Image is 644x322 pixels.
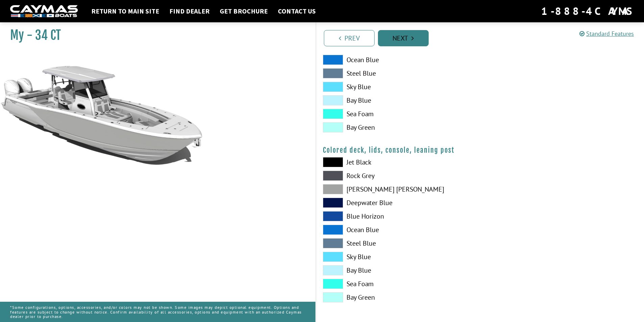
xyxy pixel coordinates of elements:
label: Bay Blue [323,95,473,105]
a: Next [378,30,429,46]
label: Steel Blue [323,68,473,78]
label: Sea Foam [323,279,473,289]
label: Blue Horizon [323,211,473,221]
a: Get Brochure [216,7,271,16]
label: Rock Grey [323,171,473,181]
img: white-logo-c9c8dbefe5ff5ceceb0f0178aa75bf4bb51f6bca0971e226c86eb53dfe498488.png [10,5,78,18]
label: Ocean Blue [323,55,473,65]
label: Bay Green [323,122,473,132]
label: Sky Blue [323,82,473,92]
label: Deepwater Blue [323,198,473,208]
label: Sky Blue [323,252,473,262]
label: Jet Black [323,157,473,167]
label: Bay Blue [323,265,473,275]
label: Ocean Blue [323,225,473,235]
a: Contact Us [275,7,319,16]
a: Find Dealer [166,7,213,16]
label: [PERSON_NAME] [PERSON_NAME] [323,184,473,194]
a: Prev [324,30,375,46]
label: Bay Green [323,292,473,302]
p: *Some configurations, options, accessories, and/or colors may not be shown. Some images may depic... [10,302,305,322]
a: Return to main site [88,7,163,16]
h4: Colored deck, lids, console, leaning post [323,146,638,154]
h1: My - 34 CT [10,28,299,43]
label: Steel Blue [323,238,473,248]
a: Standard Features [579,30,634,38]
div: 1-888-4CAYMAS [541,4,634,19]
label: Sea Foam [323,109,473,119]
